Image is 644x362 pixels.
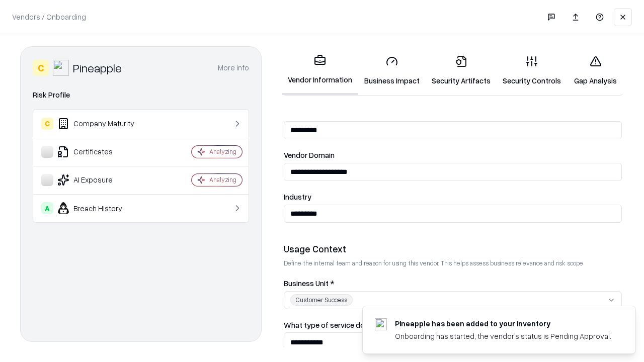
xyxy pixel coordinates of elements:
[284,291,622,309] button: Customer Success
[395,331,611,341] div: Onboarding has started, the vendor's status is Pending Approval.
[497,47,567,94] a: Security Controls
[284,280,622,287] label: Business Unit *
[33,89,249,101] div: Risk Profile
[41,118,53,130] div: C
[218,59,249,77] button: More info
[33,60,49,76] div: C
[284,243,622,255] div: Usage Context
[41,202,162,214] div: Breach History
[53,60,69,76] img: Pineapple
[426,47,497,94] a: Security Artifacts
[41,174,162,186] div: AI Exposure
[73,60,122,76] div: Pineapple
[375,318,387,330] img: pineappleenergy.com
[209,175,236,184] div: Analyzing
[209,147,236,156] div: Analyzing
[284,193,622,201] label: Industry
[284,321,622,329] label: What type of service does the vendor provide? *
[395,318,611,329] div: Pineapple has been added to your inventory
[284,259,622,267] p: Define the internal team and reason for using this vendor. This helps assess business relevance a...
[41,202,53,214] div: A
[41,118,162,130] div: Company Maturity
[41,146,162,158] div: Certificates
[290,294,353,306] div: Customer Success
[358,47,426,94] a: Business Impact
[282,46,358,95] a: Vendor Information
[567,47,624,94] a: Gap Analysis
[12,12,86,22] p: Vendors / Onboarding
[284,151,622,159] label: Vendor Domain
